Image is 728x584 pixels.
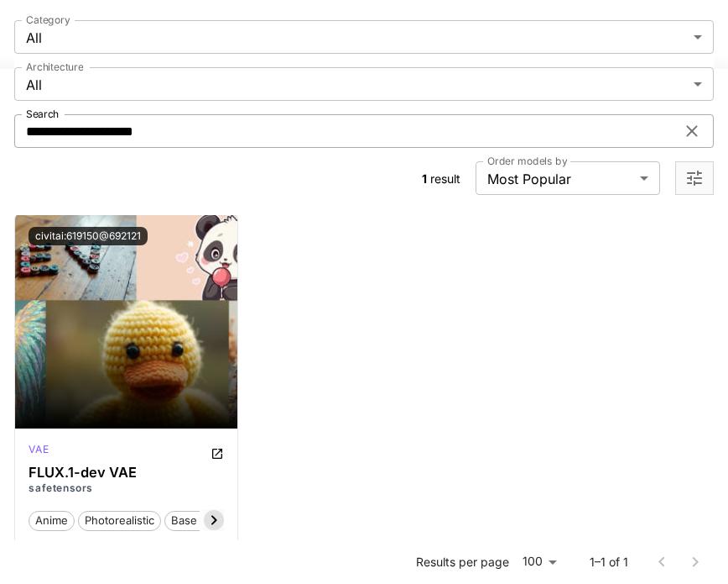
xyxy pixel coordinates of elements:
p: Results per page [416,554,509,571]
p: vae [29,442,49,457]
span: base model [165,513,239,529]
span: result [430,171,460,186]
label: Architecture [26,60,83,74]
button: Open in CivitAI [211,442,224,462]
div: FLUX.1 D [29,442,49,462]
p: 1–1 of 1 [590,554,628,571]
label: Category [26,13,70,27]
label: Search [26,107,59,121]
span: anime [29,513,74,529]
label: Order models by [487,154,567,168]
button: photorealistic [78,509,161,531]
div: 100 [516,550,563,574]
p: safetensors [29,481,224,496]
button: civitai:619150@692121 [29,227,148,245]
button: base model [164,509,240,531]
h3: FLUX.1-dev VAE [29,465,224,481]
span: All [26,75,686,95]
button: anime [29,509,75,531]
button: Open more filters [684,168,705,189]
span: All [26,28,686,48]
span: photorealistic [79,513,160,529]
span: 1 [422,171,427,186]
span: Most Popular [487,169,633,189]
